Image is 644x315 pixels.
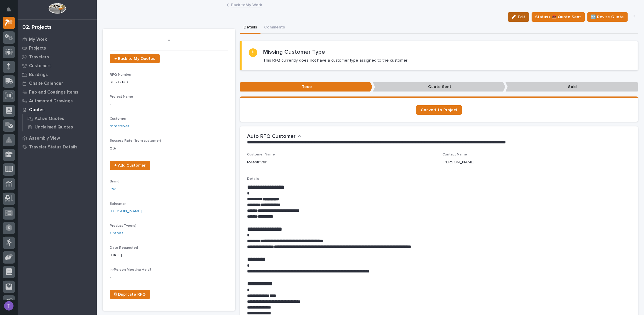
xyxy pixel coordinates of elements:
a: Assembly View [18,134,97,143]
a: Travelers [18,52,97,61]
span: Contact Name [443,153,467,156]
span: Convert to Project [421,108,457,112]
a: Fab and Coatings Items [18,88,97,96]
span: Customer Name [247,153,275,156]
span: Product Type(s) [110,224,136,228]
p: Traveler Status Details [29,145,77,150]
span: RFQ Number [110,73,131,77]
a: Customers [18,61,97,70]
a: PWI [110,186,116,192]
p: Projects [29,46,46,51]
p: Todo [240,82,373,92]
button: Notifications [3,4,15,16]
a: Unclaimed Quotes [23,123,97,131]
p: - [110,274,228,280]
span: Project Name [110,95,133,99]
p: Automated Drawings [29,99,73,104]
span: Edit [518,14,525,20]
a: Back toMy Work [231,1,262,8]
a: ⎘ Duplicate RFQ [110,290,150,299]
img: Workspace Logo [48,3,66,14]
a: ← Back to My Quotes [110,54,160,63]
p: - [110,101,228,107]
span: + Add Customer [114,163,146,167]
p: [PERSON_NAME] [443,159,475,165]
span: Date Requested [110,246,138,250]
span: In-Person Meeting Held? [110,268,151,272]
p: Assembly View [29,136,60,141]
span: ← Back to My Quotes [114,57,155,61]
span: Status→ 📤 Quote Sent [535,13,581,21]
a: Buildings [18,70,97,79]
a: Projects [18,44,97,52]
span: Success Rate (from customer) [110,139,161,143]
a: Onsite Calendar [18,79,97,88]
a: [PERSON_NAME] [110,208,142,214]
p: Fab and Coatings Items [29,90,78,95]
span: ⎘ Duplicate RFQ [114,292,146,297]
a: Cranes [110,230,124,236]
p: RFQ12149 [110,79,228,85]
p: Sold [506,82,638,92]
p: Quotes [29,107,45,113]
a: Automated Drawings [18,96,97,105]
div: 02. Projects [22,24,52,31]
button: users-avatar [3,300,15,312]
p: Customers [29,63,52,69]
a: My Work [18,35,97,44]
button: Edit [508,12,529,22]
a: Quotes [18,105,97,114]
p: Buildings [29,72,48,77]
span: Customer [110,117,126,121]
span: 🆕 Revise Quote [591,13,624,21]
p: - [110,36,228,44]
button: Details [240,22,261,34]
a: + Add Customer [110,161,150,170]
p: Onsite Calendar [29,81,63,86]
p: 0 % [110,145,228,152]
h2: Auto RFQ Customer [247,133,295,140]
a: Active Quotes [23,114,97,123]
p: Active Quotes [35,116,64,121]
button: Auto RFQ Customer [247,133,302,140]
p: Travelers [29,55,49,60]
p: [DATE] [110,252,228,258]
p: Unclaimed Quotes [35,125,73,130]
p: Quote Sent [373,82,506,92]
div: Notifications [7,7,15,16]
a: Traveler Status Details [18,143,97,151]
button: Status→ 📤 Quote Sent [532,12,585,22]
h2: Missing Customer Type [263,48,325,55]
p: This RFQ currently does not have a customer type assigned to the customer [263,58,408,63]
button: 🆕 Revise Quote [587,12,628,22]
span: Salesman [110,202,126,206]
p: My Work [29,37,47,42]
span: Details [247,177,259,181]
p: forestriver [247,159,267,165]
button: Comments [261,22,288,34]
span: Brand [110,180,119,183]
a: forestriver [110,123,129,129]
a: Convert to Project [416,105,462,115]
